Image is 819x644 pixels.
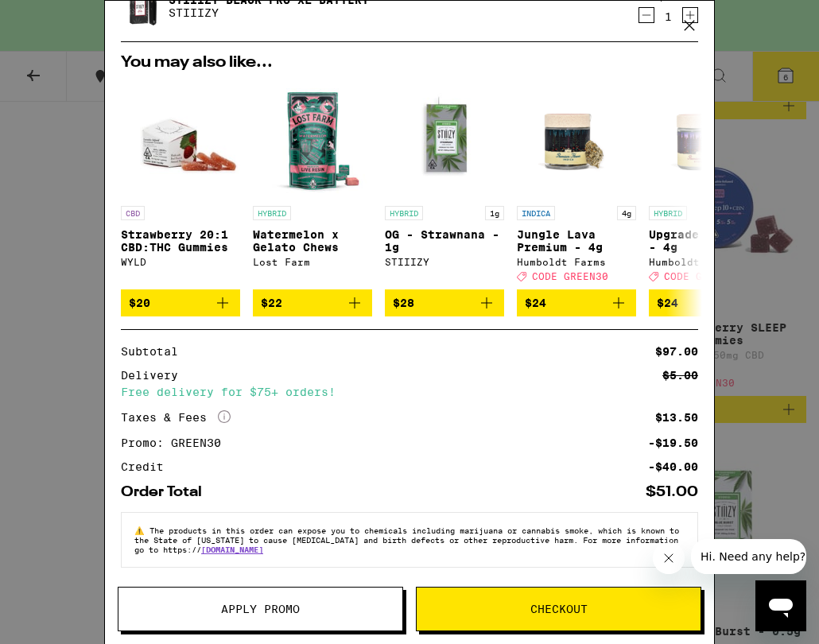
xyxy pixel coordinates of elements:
div: -$40.00 [648,461,698,472]
div: $13.50 [655,412,698,423]
p: 1g [485,206,504,220]
button: Decrement [639,7,654,23]
a: Open page for Watermelon x Gelato Chews from Lost Farm [253,79,372,289]
span: Apply Promo [221,603,300,615]
button: Add to bag [517,289,636,316]
p: Strawberry 20:1 CBD:THC Gummies [121,228,240,254]
iframe: Message from company [691,539,806,574]
a: Open page for OG - Strawnana - 1g from STIIIZY [385,79,504,289]
span: The products in this order can expose you to chemicals including marijuana or cannabis smoke, whi... [134,526,679,554]
div: Humboldt Farms [649,257,768,267]
a: Open page for Strawberry 20:1 CBD:THC Gummies from WYLD [121,79,240,289]
img: STIIIZY - OG - Strawnana - 1g [385,79,504,198]
button: Add to bag [253,289,372,316]
p: HYBRID [649,206,687,220]
span: $22 [261,297,282,309]
div: $5.00 [662,370,698,381]
div: Free delivery for $75+ orders! [121,386,698,398]
div: Promo: GREEN30 [121,437,232,448]
p: Jungle Lava Premium - 4g [517,228,636,254]
div: Lost Farm [253,257,372,267]
div: Delivery [121,370,189,381]
a: Open page for Upgrade Premium - 4g from Humboldt Farms [649,79,768,289]
div: Humboldt Farms [517,257,636,267]
div: Taxes & Fees [121,410,231,425]
p: HYBRID [385,206,423,220]
iframe: Close message [653,542,685,574]
p: Upgrade Premium - 4g [649,228,768,254]
iframe: Button to launch messaging window [755,580,806,631]
span: ⚠️ [134,526,149,535]
span: Checkout [530,603,588,615]
p: 4g [617,206,636,220]
p: STIIIZY [169,6,369,19]
div: STIIIZY [385,257,504,267]
div: -$19.50 [648,437,698,448]
div: WYLD [121,257,240,267]
button: Apply Promo [118,587,403,631]
div: 1 [658,10,679,23]
img: Humboldt Farms - Jungle Lava Premium - 4g [517,79,636,198]
span: $24 [525,297,546,309]
p: OG - Strawnana - 1g [385,228,504,254]
button: Checkout [416,587,701,631]
a: [DOMAIN_NAME] [201,545,263,554]
div: Subtotal [121,346,189,357]
h2: You may also like... [121,55,698,71]
div: Credit [121,461,175,472]
img: WYLD - Strawberry 20:1 CBD:THC Gummies [121,79,240,198]
span: CODE GREEN30 [532,271,608,281]
span: CODE GREEN30 [664,271,740,281]
div: $97.00 [655,346,698,357]
button: Add to bag [385,289,504,316]
button: Add to bag [649,289,768,316]
div: $51.00 [646,485,698,499]
span: $28 [393,297,414,309]
button: Add to bag [121,289,240,316]
p: INDICA [517,206,555,220]
p: HYBRID [253,206,291,220]
div: Order Total [121,485,213,499]
a: Open page for Jungle Lava Premium - 4g from Humboldt Farms [517,79,636,289]
span: $24 [657,297,678,309]
img: Humboldt Farms - Upgrade Premium - 4g [649,79,768,198]
p: Watermelon x Gelato Chews [253,228,372,254]
span: $20 [129,297,150,309]
img: Lost Farm - Watermelon x Gelato Chews [253,79,372,198]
